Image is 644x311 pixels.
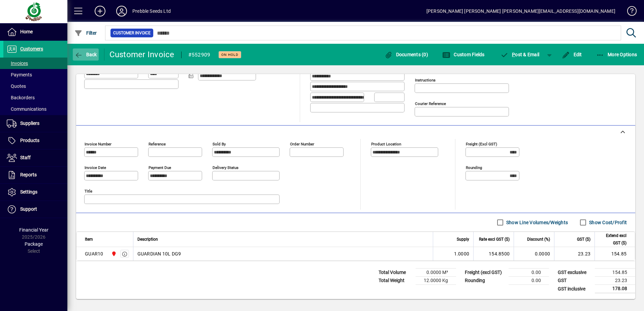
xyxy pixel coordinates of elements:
[415,101,446,106] mat-label: Courier Reference
[371,142,401,146] mat-label: Product location
[416,269,456,277] td: 0.0000 M³
[588,219,627,226] label: Show Cost/Profit
[7,106,46,112] span: Communications
[20,206,37,212] span: Support
[25,241,43,247] span: Package
[577,236,590,243] span: GST ($)
[505,219,568,226] label: Show Line Volumes/Weights
[20,138,39,143] span: Products
[599,232,626,247] span: Extend excl GST ($)
[3,92,67,103] a: Backorders
[562,52,582,57] span: Edit
[560,48,584,61] button: Edit
[111,5,132,17] button: Profile
[441,48,486,61] button: Custom Fields
[7,72,32,77] span: Payments
[466,142,497,146] mat-label: Freight (excl GST)
[3,103,67,115] a: Communications
[137,250,181,257] span: GUARDIAN 10L DG9
[19,227,49,233] span: Financial Year
[416,277,456,285] td: 12.0000 Kg
[7,61,28,66] span: Invoices
[512,52,515,57] span: P
[20,120,39,126] span: Suppliers
[67,48,104,61] app-page-header-button: Back
[383,48,430,61] button: Documents (0)
[461,269,509,277] td: Freight (excl GST)
[466,165,482,170] mat-label: Rounding
[221,53,238,57] span: On hold
[497,48,543,61] button: Post & Email
[85,250,103,257] div: GUAR10
[20,29,33,34] span: Home
[442,52,485,57] span: Custom Fields
[188,49,211,60] div: #552909
[85,189,92,194] mat-label: Title
[454,250,470,257] span: 1.0000
[3,80,67,92] a: Quotes
[73,27,99,39] button: Filter
[20,46,43,51] span: Customers
[457,236,469,243] span: Supply
[595,269,635,277] td: 154.85
[73,48,99,61] button: Back
[149,142,166,146] mat-label: Reference
[479,236,510,243] span: Rate excl GST ($)
[595,285,635,293] td: 178.08
[85,236,93,243] span: Item
[554,277,595,285] td: GST
[478,250,510,257] div: 154.8500
[7,83,26,89] span: Quotes
[20,172,37,177] span: Reports
[149,165,171,170] mat-label: Payment due
[3,115,67,132] a: Suppliers
[3,24,67,40] a: Home
[290,142,314,146] mat-label: Order number
[554,285,595,293] td: GST inclusive
[594,48,639,61] button: More Options
[595,277,635,285] td: 23.23
[74,52,97,57] span: Back
[20,189,37,195] span: Settings
[213,165,238,170] mat-label: Delivery status
[509,269,549,277] td: 0.00
[3,201,67,218] a: Support
[132,6,171,16] div: Prebble Seeds Ltd
[3,132,67,149] a: Products
[375,277,416,285] td: Total Weight
[622,1,636,23] a: Knowledge Base
[461,277,509,285] td: Rounding
[3,69,67,80] a: Payments
[594,247,635,261] td: 154.85
[213,142,226,146] mat-label: Sold by
[501,52,540,57] span: ost & Email
[527,236,550,243] span: Discount (%)
[3,58,67,69] a: Invoices
[85,165,106,170] mat-label: Invoice date
[89,5,111,17] button: Add
[85,142,111,146] mat-label: Invoice number
[137,236,158,243] span: Description
[3,149,67,166] a: Staff
[375,269,416,277] td: Total Volume
[74,30,97,36] span: Filter
[554,247,594,261] td: 23.23
[109,250,117,257] span: PALMERSTON NORTH
[113,30,151,36] span: Customer Invoice
[514,247,554,261] td: 0.0000
[596,52,637,57] span: More Options
[509,277,549,285] td: 0.00
[3,184,67,201] a: Settings
[384,52,428,57] span: Documents (0)
[3,167,67,183] a: Reports
[426,6,615,16] div: [PERSON_NAME] [PERSON_NAME] [PERSON_NAME][EMAIL_ADDRESS][DOMAIN_NAME]
[20,155,31,160] span: Staff
[7,95,35,100] span: Backorders
[554,269,595,277] td: GST exclusive
[415,78,436,82] mat-label: Instructions
[109,49,174,60] div: Customer Invoice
